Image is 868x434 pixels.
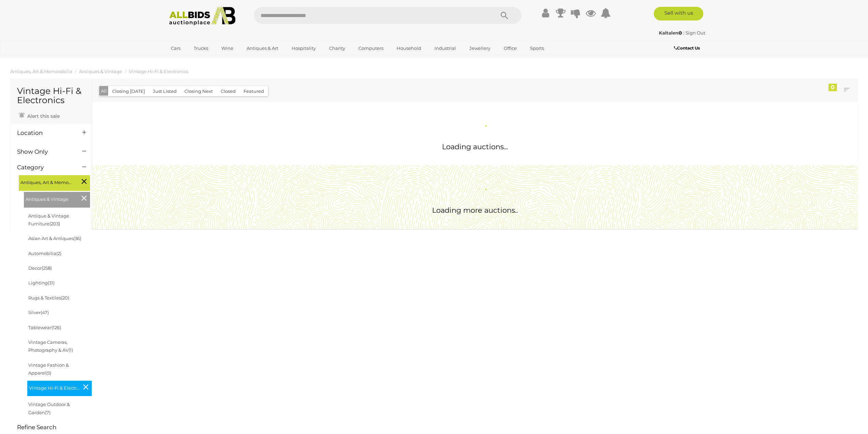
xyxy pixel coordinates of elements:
[239,86,268,97] button: Featured
[73,236,81,241] span: (36)
[674,44,702,52] a: Contact Us
[354,43,388,54] a: Computers
[17,149,72,155] h4: Show Only
[659,30,683,36] a: Kaltalen
[79,69,122,74] a: Antiques & Vintage
[659,30,682,36] strong: Kaltalen
[52,325,61,330] span: (126)
[28,251,61,256] a: Automobilia(2)
[149,86,181,97] button: Just Listed
[99,86,108,96] button: All
[430,43,460,54] a: Industrial
[180,86,217,97] button: Closing Next
[29,382,80,392] span: Vintage Hi-Fi & Electronics
[28,339,73,353] a: Vintage Cameras, Photography & AV(1)
[432,206,518,214] span: Loading more auctions..
[46,370,51,376] span: (5)
[10,69,72,74] a: Antiques, Art & Memorabilia
[28,310,49,315] a: Silver(47)
[828,84,837,91] div: 0
[28,265,52,271] a: Decor(258)
[189,43,212,54] a: Trucks
[465,43,495,54] a: Jewellery
[287,43,320,54] a: Hospitality
[20,177,72,186] span: Antiques, Art & Memorabilia
[26,194,77,203] span: Antiques & Vintage
[61,295,69,300] span: (20)
[165,7,239,26] img: Allbids.com.au
[17,424,90,431] h4: Refine Search
[166,54,224,65] a: [GEOGRAPHIC_DATA]
[654,7,703,20] a: Sell with us
[217,86,240,97] button: Closed
[28,402,70,415] a: Vintage Outdoor & Garden(7)
[28,295,69,300] a: Rugs & Textiles(20)
[56,251,61,256] span: (2)
[26,113,60,119] span: Alert this sale
[28,236,81,241] a: Asian Art & Antiques(36)
[442,142,508,151] span: Loading auctions...
[325,43,350,54] a: Charity
[487,7,521,24] button: Search
[242,43,283,54] a: Antiques & Art
[17,86,85,105] h1: Vintage Hi-Fi & Electronics
[217,43,238,54] a: Wine
[674,45,700,51] b: Contact Us
[28,325,61,330] a: Tablewear(126)
[45,410,50,415] span: (7)
[69,347,73,353] span: (1)
[526,43,548,54] a: Sports
[48,280,55,285] span: (31)
[28,213,69,226] a: Antique & Vintage Furniture(203)
[129,69,188,74] a: Vintage Hi-Fi & Electronics
[686,30,705,36] a: Sign Out
[392,43,426,54] a: Household
[108,86,149,97] button: Closing [DATE]
[28,280,55,285] a: Lighting(31)
[17,130,72,136] h4: Location
[41,310,49,315] span: (47)
[42,265,52,271] span: (258)
[17,164,72,171] h4: Category
[683,30,685,36] span: |
[17,110,61,121] a: Alert this sale
[28,362,69,376] a: Vintage Fashion & Apparel(5)
[166,43,185,54] a: Cars
[499,43,521,54] a: Office
[49,221,60,226] span: (203)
